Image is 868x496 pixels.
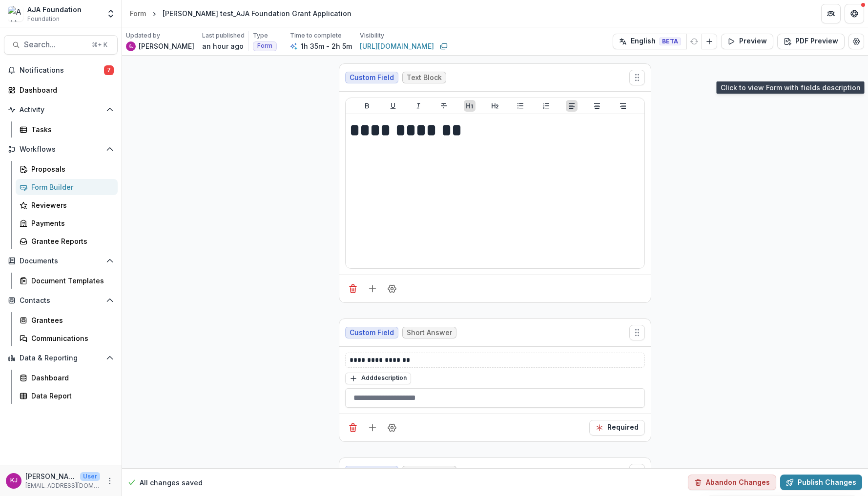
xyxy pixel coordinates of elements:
div: Karen Jarrett [128,44,134,48]
button: Add field [365,281,380,297]
a: [URL][DOMAIN_NAME] [360,41,434,51]
a: Document Templates [16,273,118,289]
button: Align Left [566,100,578,112]
button: Copy link [438,40,450,52]
button: Open Activity [4,102,118,118]
a: Form [126,6,150,20]
button: English BETA [613,34,687,49]
button: Bullet List [515,100,526,112]
a: Payments [16,215,118,231]
div: ⌘ + K [90,40,109,50]
a: Dashboard [16,370,118,386]
button: Strike [438,100,450,112]
button: Field Settings [384,420,400,436]
div: AJA Foundation [27,4,82,15]
button: Add field [365,420,380,436]
div: Document Templates [31,276,110,286]
span: Text Block [407,74,442,82]
button: Required [589,420,645,436]
span: Data & Reporting [20,354,102,362]
button: Delete field [345,420,361,436]
div: Grantee Reports [31,236,110,246]
p: Time to complete [290,31,342,40]
span: Custom Field [350,329,394,337]
button: Open Contacts [4,293,118,308]
p: Updated by [126,31,160,40]
img: AJA Foundation [8,6,23,21]
button: Notifications7 [4,62,118,78]
div: Form Builder [31,182,110,192]
a: Grantee Reports [16,233,118,249]
div: Dashboard [31,373,110,383]
button: Open Workflows [4,141,118,157]
button: Adddescription [345,373,411,384]
span: Custom Field [350,74,394,82]
p: Visibility [360,31,384,40]
button: Heading 2 [489,100,501,112]
button: Italicize [413,100,424,112]
div: Proposals [31,164,110,174]
button: Get Help [845,4,864,23]
p: Type [253,31,268,40]
button: Search... [4,35,118,55]
div: Karen Jarrett [10,477,18,484]
div: Form [130,8,146,19]
button: Open Documents [4,253,118,269]
div: Payments [31,218,110,228]
a: Data Report [16,388,118,404]
a: Communications [16,330,118,346]
div: Dashboard [20,85,110,95]
a: Tasks [16,121,118,138]
span: Short Answer [407,329,452,337]
p: [PERSON_NAME] [25,471,76,481]
a: Form Builder [16,179,118,195]
p: [PERSON_NAME] [139,41,194,51]
div: [PERSON_NAME] test_AJA Foundation Grant Application [163,8,351,19]
button: Move field [629,325,645,340]
div: Tasks [31,124,110,135]
p: Last published [202,31,245,40]
span: Search... [24,40,86,49]
button: Edit Form Settings [848,34,864,49]
button: Align Right [617,100,629,112]
button: Heading 1 [464,100,475,112]
button: PDF Preview [777,34,845,49]
button: Open Data & Reporting [4,350,118,366]
button: Refresh Translation [686,34,702,49]
button: Ordered List [540,100,552,112]
div: Reviewers [31,200,110,210]
span: Contacts [20,297,102,305]
span: Notifications [20,66,104,75]
span: Workflows [20,145,102,154]
a: Dashboard [4,82,118,98]
span: Custom Field [350,467,394,476]
button: Open entity switcher [104,4,118,23]
button: Move field [629,70,645,85]
button: Field Settings [384,281,400,297]
span: Documents [20,257,102,265]
a: Proposals [16,161,118,177]
button: Partners [821,4,841,23]
button: Abandon Changes [688,475,776,490]
span: Short Answer [407,467,452,476]
div: Data Report [31,391,110,401]
p: User [80,472,100,481]
span: 7 [104,65,114,75]
p: [EMAIL_ADDRESS][DOMAIN_NAME] [25,481,100,490]
a: Grantees [16,312,118,328]
div: Communications [31,333,110,343]
button: Publish Changes [780,475,862,490]
button: Bold [361,100,373,112]
button: Delete field [345,281,361,297]
button: Preview [721,34,773,49]
span: Activity [20,106,102,114]
button: Move field [629,464,645,479]
span: Foundation [27,15,60,23]
span: Form [257,42,272,49]
div: Grantees [31,315,110,325]
p: All changes saved [140,477,203,488]
nav: breadcrumb [126,6,355,20]
button: Align Center [591,100,603,112]
button: Add Language [702,34,717,49]
button: Underline [387,100,399,112]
